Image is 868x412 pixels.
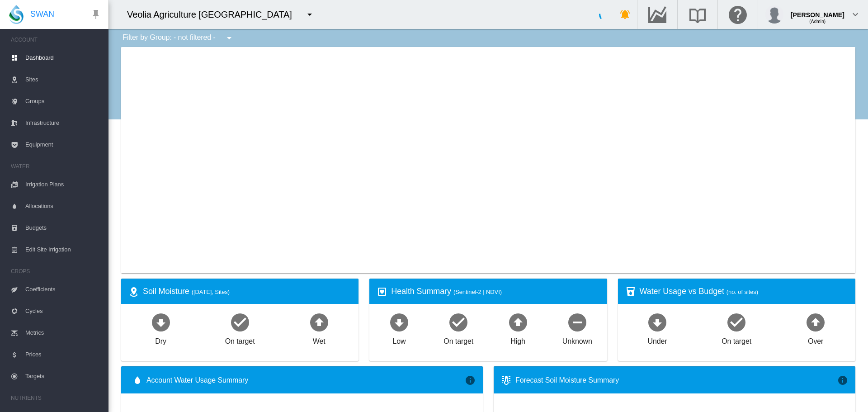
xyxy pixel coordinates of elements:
md-icon: icon-menu-down [304,9,315,20]
md-icon: icon-bell-ring [620,9,631,20]
span: ACCOUNT [11,33,101,47]
span: (Admin) [809,19,826,24]
md-icon: Search the knowledge base [687,9,708,20]
div: Health Summary [391,286,599,297]
span: CROPS [11,264,101,279]
md-icon: icon-arrow-up-bold-circle [507,311,529,333]
span: Cycles [25,300,101,322]
button: icon-menu-down [220,29,238,47]
md-icon: Click here for help [727,9,749,20]
md-icon: icon-information [837,375,848,386]
span: Equipment [25,134,101,156]
div: [PERSON_NAME] [791,7,844,16]
md-icon: icon-arrow-down-bold-circle [646,311,668,333]
md-icon: icon-heart-box-outline [377,286,387,297]
md-icon: icon-water [132,375,143,386]
md-icon: icon-thermometer-lines [501,375,512,386]
span: Prices [25,344,101,365]
md-icon: icon-information [465,375,476,386]
button: icon-menu-down [301,5,319,24]
div: Forecast Soil Moisture Summary [515,375,837,385]
img: SWAN-Landscape-Logo-Colour-drop.png [9,5,24,24]
span: (Sentinel-2 | NDVI) [453,289,502,295]
span: Irrigation Plans [25,174,101,195]
md-icon: icon-map-marker-radius [128,286,139,297]
span: Edit Site Irrigation [25,239,101,260]
div: High [510,333,525,346]
md-icon: icon-cup-water [625,286,636,297]
span: Allocations [25,195,101,217]
md-icon: icon-arrow-up-bold-circle [308,311,330,333]
img: profile.jpg [765,5,783,24]
div: On target [443,333,473,346]
md-icon: icon-chevron-down [850,9,861,20]
md-icon: icon-arrow-up-bold-circle [805,311,826,333]
button: icon-bell-ring [616,5,634,24]
md-icon: icon-arrow-down-bold-circle [388,311,410,333]
span: NUTRIENTS [11,391,101,405]
span: Budgets [25,217,101,239]
div: Veolia Agriculture [GEOGRAPHIC_DATA] [127,8,300,21]
span: Metrics [25,322,101,344]
span: Sites [25,69,101,90]
div: Dry [155,333,166,346]
div: Soil Moisture [143,286,351,297]
div: Water Usage vs Budget [640,286,848,297]
md-icon: icon-checkbox-marked-circle [229,311,251,333]
span: Account Water Usage Summary [146,375,465,385]
span: Coefficients [25,279,101,300]
div: Over [808,333,823,346]
md-icon: icon-checkbox-marked-circle [448,311,469,333]
div: On target [722,333,751,346]
span: Groups [25,90,101,112]
md-icon: icon-menu-down [224,33,235,43]
span: (no. of sites) [726,289,758,295]
md-icon: icon-checkbox-marked-circle [726,311,747,333]
span: Targets [25,365,101,387]
span: Dashboard [25,47,101,69]
div: On target [225,333,255,346]
span: WATER [11,159,101,174]
div: Low [392,333,406,346]
md-icon: Go to the Data Hub [646,9,668,20]
div: Unknown [562,333,592,346]
div: Under [648,333,667,346]
md-icon: icon-minus-circle [566,311,588,333]
div: Wet [313,333,325,346]
md-icon: icon-arrow-down-bold-circle [150,311,172,333]
span: ([DATE], Sites) [192,289,230,295]
span: Infrastructure [25,112,101,134]
div: Filter by Group: - not filtered - [116,29,241,47]
span: SWAN [30,9,54,20]
md-icon: icon-pin [90,9,101,20]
